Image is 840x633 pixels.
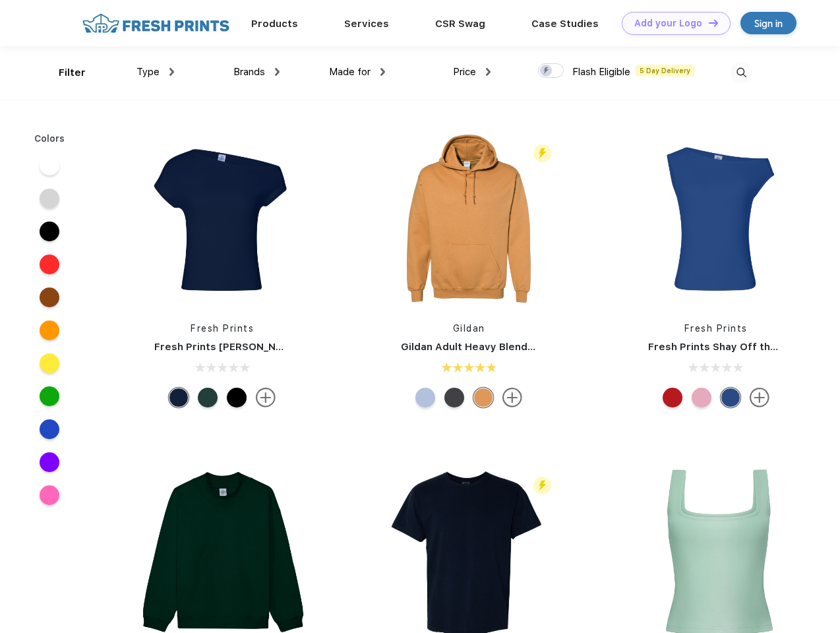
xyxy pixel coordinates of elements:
[721,388,740,407] div: True Blue
[169,388,189,407] div: Navy
[502,388,522,407] img: more.svg
[750,388,769,407] img: more.svg
[344,18,389,30] a: Services
[136,66,160,78] span: Type
[233,66,265,78] span: Brands
[135,133,310,309] img: func=resize&h=266
[256,388,276,407] img: more.svg
[154,341,411,353] a: Fresh Prints [PERSON_NAME] Off the Shoulder Top
[275,68,280,76] img: dropdown.png
[684,323,748,334] a: Fresh Prints
[709,19,718,26] img: DT
[435,18,485,30] a: CSR Swag
[740,12,796,34] a: Sign in
[380,68,385,76] img: dropdown.png
[754,16,783,31] div: Sign in
[453,66,476,78] span: Price
[731,62,752,84] img: desktop_search.svg
[572,66,630,78] span: Flash Eligible
[191,323,254,334] a: Fresh Prints
[169,68,174,76] img: dropdown.png
[251,18,298,30] a: Products
[628,133,804,309] img: func=resize&h=266
[473,388,493,407] div: Old Gold
[401,341,689,353] a: Gildan Adult Heavy Blend 8 Oz. 50/50 Hooded Sweatshirt
[78,12,233,35] img: fo%20logo%202.webp
[415,388,435,407] div: Light Blue
[329,66,371,78] span: Made for
[59,65,86,80] div: Filter
[692,388,711,407] div: Light Pink
[634,18,702,29] div: Add your Logo
[24,132,75,146] div: Colors
[381,133,556,309] img: func=resize&h=266
[444,388,464,407] div: Graphite Heather
[533,477,551,495] img: flash_active_toggle.svg
[198,388,218,407] div: Green
[533,144,551,162] img: flash_active_toggle.svg
[663,388,682,407] div: Crimson
[227,388,247,407] div: Black
[486,68,491,76] img: dropdown.png
[636,65,694,76] span: 5 Day Delivery
[453,323,485,334] a: Gildan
